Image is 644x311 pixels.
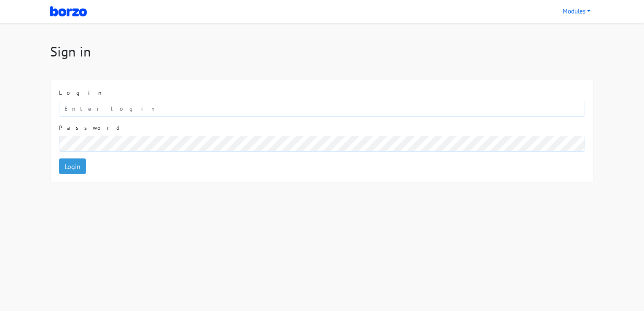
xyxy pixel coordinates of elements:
[59,101,585,117] input: Enter login
[59,88,106,97] label: Login
[59,123,121,132] label: Password
[50,43,594,59] h1: Sign in
[59,158,86,174] a: Login
[559,3,594,20] a: Modules
[50,5,87,17] img: Borzo - Fast and flexible intra-city delivery for businesses and individuals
